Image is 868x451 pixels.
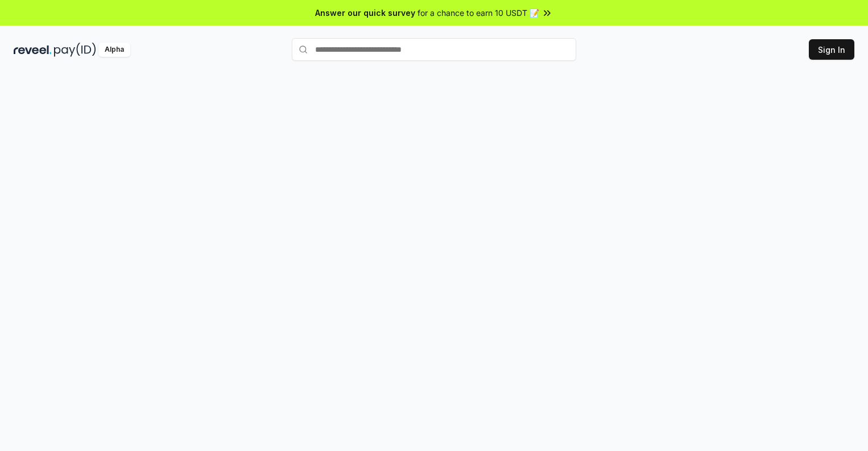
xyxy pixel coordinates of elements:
[809,39,854,60] button: Sign In
[14,43,52,57] img: reveel_dark
[418,7,539,19] span: for a chance to earn 10 USDT 📝
[315,7,415,19] span: Answer our quick survey
[98,43,130,57] div: Alpha
[54,43,96,57] img: pay_id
